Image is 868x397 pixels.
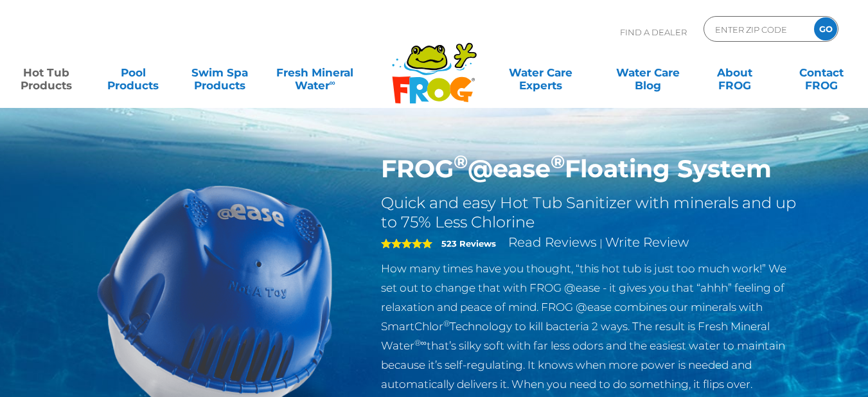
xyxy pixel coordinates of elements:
a: Write Review [605,234,689,250]
a: Fresh MineralWater∞ [273,60,357,85]
sup: ® [443,319,450,328]
span: | [599,237,603,249]
a: Water CareExperts [486,60,595,85]
sup: ® [454,150,468,173]
a: Swim SpaProducts [186,60,254,85]
input: GO [814,17,837,40]
a: AboutFROG [701,60,768,85]
img: Frog Products Logo [385,26,484,104]
a: Read Reviews [508,234,597,250]
h1: FROG @ease Floating System [381,154,801,184]
sup: ® [551,150,565,173]
span: 5 [381,238,432,249]
p: How many times have you thought, “this hot tub is just too much work!” We set out to change that ... [381,259,801,394]
a: Water CareBlog [614,60,682,85]
p: Find A Dealer [620,16,687,48]
sup: ∞ [330,78,335,87]
a: ContactFROG [788,60,855,85]
strong: 523 Reviews [441,238,496,249]
a: PoolProducts [100,60,167,85]
sup: ®∞ [414,338,427,348]
a: Hot TubProducts [13,60,80,85]
h2: Quick and easy Hot Tub Sanitizer with minerals and up to 75% Less Chlorine [381,193,801,232]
